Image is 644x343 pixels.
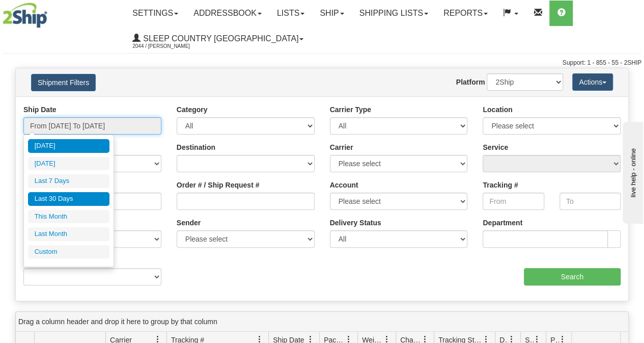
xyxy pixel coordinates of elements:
[483,104,512,115] label: Location
[330,218,381,228] label: Delivery Status
[269,1,312,26] a: Lists
[141,34,298,43] span: Sleep Country [GEOGRAPHIC_DATA]
[559,193,621,210] input: To
[125,1,186,26] a: Settings
[177,180,260,190] label: Order # / Ship Request #
[177,142,215,152] label: Destination
[8,9,94,16] div: live help - online
[456,77,485,87] label: Platform
[28,245,109,259] li: Custom
[125,26,311,51] a: Sleep Country [GEOGRAPHIC_DATA] 2044 / [PERSON_NAME]
[16,312,628,332] div: grid grouping header
[621,119,643,223] iframe: chat widget
[28,210,109,224] li: This Month
[177,218,201,228] label: Sender
[177,104,208,115] label: Category
[483,180,518,190] label: Tracking #
[330,104,371,115] label: Carrier Type
[186,1,269,26] a: Addressbook
[28,192,109,206] li: Last 30 Days
[572,73,613,91] button: Actions
[483,142,508,152] label: Service
[31,74,96,91] button: Shipment Filters
[23,104,57,115] label: Ship Date
[132,41,209,51] span: 2044 / [PERSON_NAME]
[524,268,621,285] input: Search
[28,174,109,188] li: Last 7 Days
[436,1,495,26] a: Reports
[352,1,436,26] a: Shipping lists
[483,218,522,228] label: Department
[312,1,351,26] a: Ship
[483,193,544,210] input: From
[28,139,109,153] li: [DATE]
[28,227,109,241] li: Last Month
[3,59,641,67] div: Support: 1 - 855 - 55 - 2SHIP
[3,3,47,28] img: logo2044.jpg
[330,180,358,190] label: Account
[330,142,353,152] label: Carrier
[28,157,109,171] li: [DATE]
